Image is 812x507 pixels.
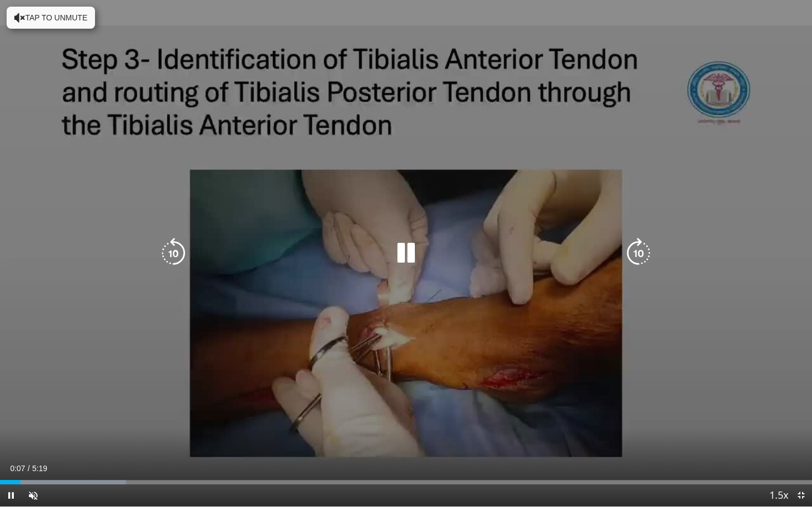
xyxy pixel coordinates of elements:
[10,464,25,473] span: 0:07
[28,464,30,473] span: /
[32,464,47,473] span: 5:19
[768,484,790,506] button: Playback Rate
[22,484,44,506] button: Unmute
[790,484,812,506] button: Exit Fullscreen
[7,7,95,29] button: Tap to unmute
